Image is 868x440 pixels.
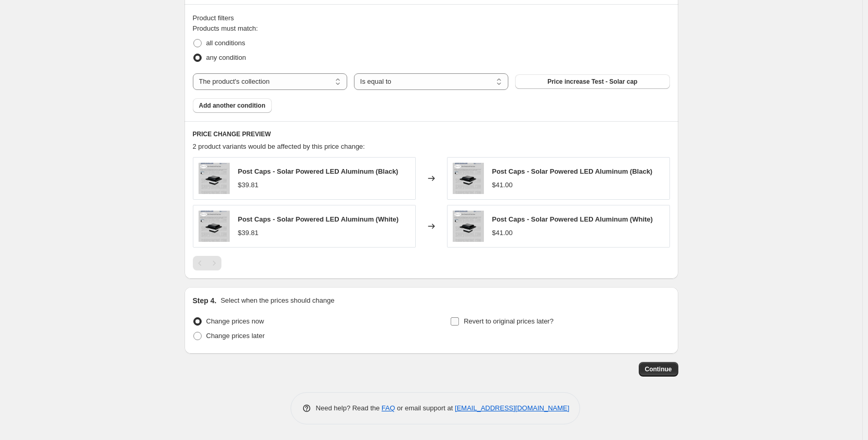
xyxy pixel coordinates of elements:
span: all conditions [206,39,245,47]
button: Add another condition [193,98,272,113]
span: Add another condition [199,101,266,110]
span: Change prices later [206,332,265,340]
div: $41.00 [492,180,513,190]
span: Products must match: [193,24,258,32]
nav: Pagination [193,256,221,270]
a: [EMAIL_ADDRESS][DOMAIN_NAME] [455,404,569,412]
span: Need help? Read the [316,404,382,412]
div: $41.00 [492,228,513,238]
button: Continue [639,362,678,377]
span: Revert to original prices later? [464,317,554,325]
a: FAQ [382,404,395,412]
span: or email support at [395,404,455,412]
h2: Step 4. [193,295,217,306]
img: SolarCaps_BCSpec__72810.1549571140.1280.1280_80x.jpg [453,211,484,242]
button: Price increase Test - Solar cap [515,74,669,89]
img: SolarCaps_BCSpec__72810.1549571140.1280.1280_80x.jpg [453,163,484,194]
span: Post Caps - Solar Powered LED Aluminum (White) [238,215,399,223]
span: Post Caps - Solar Powered LED Aluminum (Black) [492,167,653,175]
span: 2 product variants would be affected by this price change: [193,143,365,150]
div: $39.81 [238,180,259,190]
span: any condition [206,54,246,61]
img: SolarCaps_BCSpec__72810.1549571140.1280.1280_80x.jpg [199,211,230,242]
div: Product filters [193,13,670,23]
p: Select when the prices should change [220,295,334,306]
span: Continue [645,365,672,373]
span: Price increase Test - Solar cap [547,77,637,86]
h6: PRICE CHANGE PREVIEW [193,130,670,138]
div: $39.81 [238,228,259,238]
span: Post Caps - Solar Powered LED Aluminum (Black) [238,167,399,175]
span: Change prices now [206,317,264,325]
span: Post Caps - Solar Powered LED Aluminum (White) [492,215,653,223]
img: SolarCaps_BCSpec__72810.1549571140.1280.1280_80x.jpg [199,163,230,194]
